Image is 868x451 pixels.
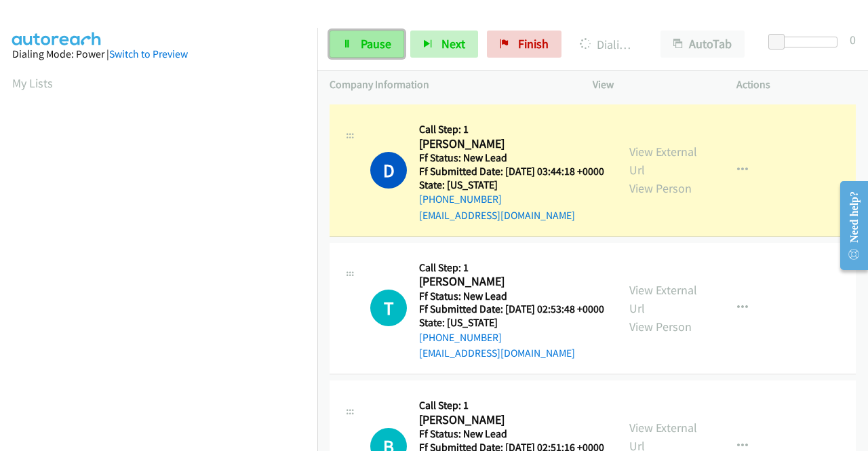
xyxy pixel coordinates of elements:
[629,319,692,334] a: View Person
[419,399,604,412] h5: Call Step: 1
[419,136,600,152] h2: [PERSON_NAME]
[419,123,604,136] h5: Call Step: 1
[419,347,575,359] a: [EMAIL_ADDRESS][DOMAIN_NAME]
[441,36,465,52] span: Next
[518,36,549,52] span: Finish
[829,172,868,279] iframe: Resource Center
[580,35,636,54] p: Dialing [PERSON_NAME]
[410,31,478,58] button: Next
[12,75,53,91] a: My Lists
[419,178,604,192] h5: State: [US_STATE]
[419,165,604,178] h5: Ff Submitted Date: [DATE] 03:44:18 +0000
[419,274,600,290] h2: [PERSON_NAME]
[419,193,502,205] a: [PHONE_NUMBER]
[629,144,697,178] a: View External Url
[487,31,561,58] a: Finish
[370,152,407,189] h1: D
[419,261,604,275] h5: Call Step: 1
[419,302,604,316] h5: Ff Submitted Date: [DATE] 02:53:48 +0000
[419,151,604,165] h5: Ff Status: New Lead
[593,77,712,93] p: View
[330,77,568,93] p: Company Information
[419,331,502,344] a: [PHONE_NUMBER]
[775,37,837,47] div: Delay between calls (in seconds)
[419,290,604,303] h5: Ff Status: New Lead
[419,412,600,428] h2: [PERSON_NAME]
[12,46,305,62] div: Dialing Mode: Power |
[850,31,856,49] div: 0
[109,47,188,60] a: Switch to Preview
[629,180,692,196] a: View Person
[419,316,604,330] h5: State: [US_STATE]
[330,31,404,58] a: Pause
[419,209,575,222] a: [EMAIL_ADDRESS][DOMAIN_NAME]
[660,31,745,58] button: AutoTab
[361,36,391,52] span: Pause
[419,427,604,441] h5: Ff Status: New Lead
[629,282,697,316] a: View External Url
[736,77,856,93] p: Actions
[370,290,407,326] h1: T
[370,290,407,326] div: The call is yet to be attempted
